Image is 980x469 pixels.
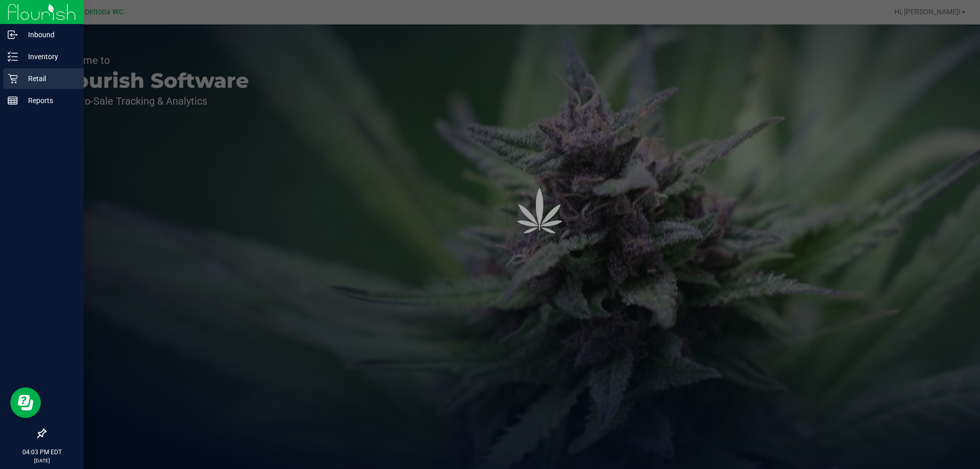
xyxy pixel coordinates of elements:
[18,94,79,107] p: Reports
[8,95,18,106] inline-svg: Reports
[10,387,41,418] iframe: Resource center
[8,30,18,40] inline-svg: Inbound
[8,73,18,84] inline-svg: Retail
[5,457,79,464] p: [DATE]
[18,29,79,41] p: Inbound
[8,52,18,62] inline-svg: Inventory
[18,72,79,85] p: Retail
[18,51,79,63] p: Inventory
[5,448,79,457] p: 04:03 PM EDT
